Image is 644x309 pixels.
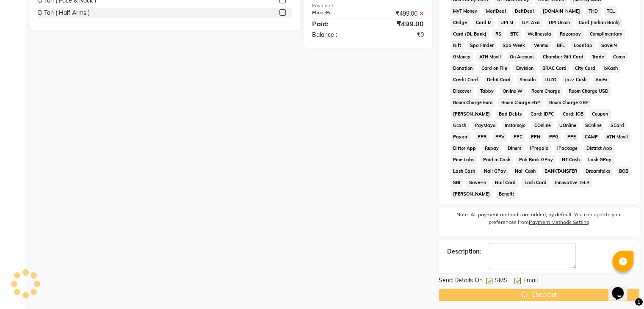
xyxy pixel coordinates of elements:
[523,276,538,287] span: Email
[481,166,509,176] span: Nail GPay
[451,143,479,153] span: Dittor App
[540,6,583,16] span: [DOMAIN_NAME]
[583,166,613,176] span: Dreamfolks
[492,29,504,39] span: RS
[451,86,474,96] span: Discover
[542,166,580,176] span: BANKTANSFER
[616,166,631,176] span: BOB
[593,75,611,85] span: AmEx
[531,121,553,130] span: COnline
[582,132,600,142] span: CAMP
[475,132,489,142] span: PPR
[477,86,496,96] span: Tabby
[572,63,598,73] span: City Card
[472,121,498,130] span: PayMaya
[547,132,561,142] span: PPG
[512,6,536,16] span: DefiDeal
[586,155,614,165] span: Lash GPay
[555,143,580,153] span: iPackage
[598,41,619,50] span: SaveIN
[571,41,595,50] span: LoanTap
[467,41,496,50] span: Spa Finder
[576,18,623,28] span: Card (Indian Bank)
[451,121,469,130] span: Gcash
[451,155,477,165] span: Pine Labs
[584,143,615,153] span: District App
[560,109,586,119] span: Card: IOB
[554,41,568,50] span: BFL
[559,155,582,165] span: NT Cash
[451,132,472,142] span: Paypal
[500,86,525,96] span: Online W
[528,109,556,119] span: Card: IDFC
[562,75,589,85] span: Jazz Cash
[587,29,625,39] span: Complimentary
[466,178,489,188] span: Save-In
[451,52,473,62] span: GMoney
[498,18,516,28] span: UPI M
[312,2,424,9] div: Payments
[496,189,517,199] span: Benefit
[492,132,507,142] span: PPV
[511,132,525,142] span: PPC
[451,109,493,119] span: [PERSON_NAME]
[604,6,618,16] span: TCL
[306,9,368,18] div: PhonePe
[451,75,481,85] span: Credit Card
[451,189,493,199] span: [PERSON_NAME]
[528,132,543,142] span: PPN
[539,63,569,73] span: BRAC Card
[586,6,601,16] span: THD
[478,63,510,73] span: Card on File
[502,121,528,130] span: Instamojo
[451,6,480,16] span: MyT Money
[483,6,509,16] span: MariDeal
[451,98,495,108] span: Room Charge Euro
[505,143,524,153] span: Diners
[484,75,513,85] span: Debit Card
[546,18,573,28] span: UPI Union
[507,29,521,39] span: BTC
[512,166,538,176] span: Nail Cash
[557,29,584,39] span: Razorpay
[451,41,464,50] span: Nift
[368,30,430,39] div: ₹0
[608,121,627,130] span: SCard
[482,143,501,153] span: Rupay
[368,19,430,29] div: ₹499.00
[529,218,589,226] label: Payment Methods Setting
[368,9,430,18] div: ₹499.00
[451,178,463,188] span: SBI
[507,52,536,62] span: On Account
[540,52,586,62] span: Chamber Gift Card
[516,155,556,165] span: Pnb Bank GPay
[447,211,631,229] label: Note: All payment methods are added, by default. You can update your preferences from
[553,178,592,188] span: Innovative TELR
[564,132,578,142] span: PPE
[525,29,554,39] span: Wellnessta
[451,63,475,73] span: Donation
[451,166,478,176] span: Lash Cash
[513,63,536,73] span: Envision
[583,121,605,130] span: SOnline
[495,276,508,287] span: SMS
[522,178,549,188] span: Lash Card
[447,247,481,256] div: Description:
[476,52,503,62] span: ATH Movil
[589,52,607,62] span: Trade
[528,86,563,96] span: Room Charge
[604,132,631,142] span: ATH Movil
[589,109,611,119] span: Coupon
[542,75,559,85] span: LUZO
[38,8,90,17] div: D Tan ( Half Arms )
[517,75,538,85] span: Shoutlo
[500,41,528,50] span: Spa Week
[498,98,543,108] span: Room Charge EGP
[608,275,636,301] iframe: chat widget
[611,52,628,62] span: Comp
[492,178,518,188] span: Nail Card
[602,63,621,73] span: bKash
[480,155,513,165] span: Paid in Cash
[557,121,579,130] span: UOnline
[439,276,483,287] span: Send Details On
